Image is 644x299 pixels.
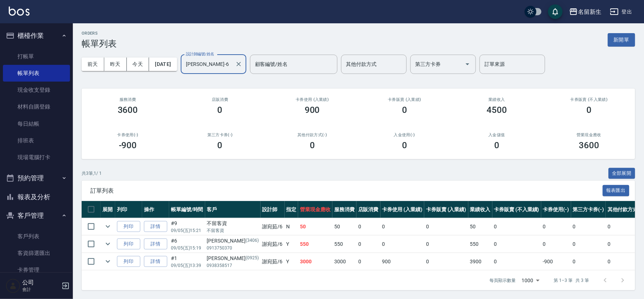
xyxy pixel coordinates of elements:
[468,236,492,253] td: 550
[171,227,203,234] p: 09/05 (五) 15:21
[332,201,356,218] th: 服務消費
[468,201,492,218] th: 業績收入
[285,218,298,235] td: N
[332,253,356,270] td: 3000
[82,170,102,177] p: 共 3 筆, 1 / 1
[117,239,140,250] button: 列印
[82,58,104,71] button: 前天
[310,140,315,150] h3: 0
[90,97,165,102] h3: 服務消費
[424,201,468,218] th: 卡券販賣 (入業績)
[82,39,117,49] h3: 帳單列表
[3,206,70,225] button: 客戶管理
[104,58,127,71] button: 昨天
[3,245,70,261] a: 客資篩選匯出
[487,105,507,115] h3: 4500
[554,277,589,284] p: 第 1–3 筆 共 3 筆
[460,97,534,102] h2: 業績收入
[552,133,627,137] h2: 營業現金應收
[90,187,603,194] span: 訂單列表
[571,236,606,253] td: 0
[571,218,606,235] td: 0
[608,33,635,47] button: 新開單
[356,201,380,218] th: 店販消費
[367,133,442,137] h2: 入金使用(-)
[298,236,332,253] td: 550
[298,218,332,235] td: 50
[285,201,298,218] th: 指定
[261,218,285,235] td: 謝宛茹 /6
[492,236,541,253] td: 0
[603,185,630,196] button: 報表匯出
[380,218,425,235] td: 0
[101,201,115,218] th: 展開
[3,132,70,149] a: 排班表
[9,7,30,16] img: Logo
[169,218,205,235] td: #9
[285,236,298,253] td: Y
[218,140,223,150] h3: 0
[144,221,167,232] a: 詳情
[275,133,350,137] h2: 其他付款方式(-)
[117,221,140,232] button: 列印
[169,253,205,270] td: #1
[490,277,516,284] p: 每頁顯示數量
[367,97,442,102] h2: 卡券販賣 (入業績)
[566,4,604,19] button: 名留新生
[380,201,425,218] th: 卡券使用 (入業績)
[305,105,320,115] h3: 900
[298,253,332,270] td: 3000
[3,48,70,65] a: 打帳單
[246,255,259,262] p: (0925)
[492,253,541,270] td: 0
[285,253,298,270] td: Y
[3,115,70,132] a: 每日結帳
[119,140,137,150] h3: -900
[586,105,592,115] h3: 0
[207,245,259,251] p: 0913750370
[22,279,59,286] h5: 公司
[3,228,70,245] a: 客戶列表
[492,218,541,235] td: 0
[3,149,70,166] a: 現場電腦打卡
[548,4,563,19] button: save
[117,256,140,267] button: 列印
[115,201,142,218] th: 列印
[246,237,259,245] p: (3406)
[380,236,425,253] td: 0
[578,7,601,16] div: 名留新生
[519,271,542,290] div: 1000
[207,262,259,269] p: 0938358517
[102,256,113,267] button: expand row
[332,236,356,253] td: 550
[541,253,571,270] td: -900
[603,187,630,194] a: 報表匯出
[460,133,534,137] h2: 入金儲值
[186,51,214,57] label: 設計師編號/姓名
[169,236,205,253] td: #6
[6,279,20,293] img: Person
[127,58,149,71] button: 今天
[468,218,492,235] td: 50
[608,36,635,43] a: 新開單
[356,218,380,235] td: 0
[207,255,259,262] div: [PERSON_NAME]
[571,253,606,270] td: 0
[424,236,468,253] td: 0
[218,105,223,115] h3: 0
[3,26,70,45] button: 櫃檯作業
[468,253,492,270] td: 3900
[402,140,407,150] h3: 0
[207,237,259,245] div: [PERSON_NAME]
[356,253,380,270] td: 0
[462,58,473,70] button: Open
[169,201,205,218] th: 帳單編號/時間
[3,261,70,278] a: 卡券管理
[118,105,138,115] h3: 3600
[3,65,70,82] a: 帳單列表
[380,253,425,270] td: 900
[571,201,606,218] th: 第三方卡券(-)
[205,201,261,218] th: 客戶
[494,140,499,150] h3: 0
[424,218,468,235] td: 0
